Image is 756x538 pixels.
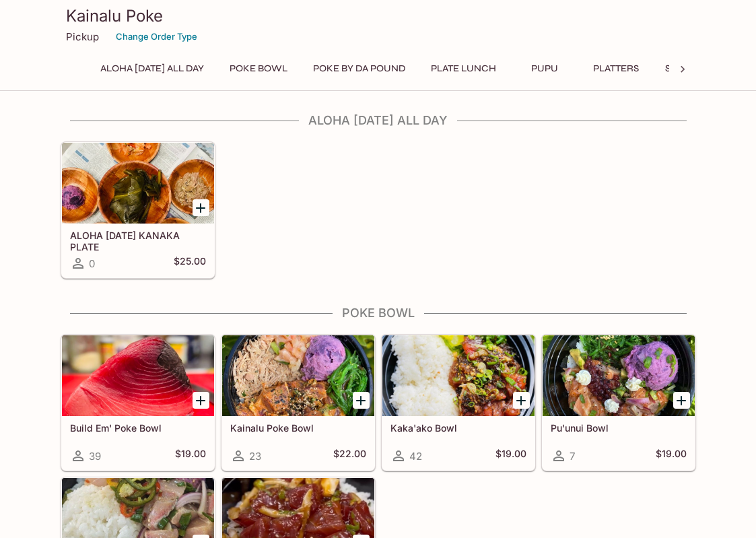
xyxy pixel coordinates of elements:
[175,448,206,464] h5: $19.00
[193,392,209,409] button: Add Build Em' Poke Bowl
[423,59,504,78] button: Plate Lunch
[514,59,575,78] button: Pupu
[353,392,370,409] button: Add Kainalu Poke Bowl
[673,392,690,409] button: Add Pu'unui Bowl
[61,113,696,128] h4: ALOHA [DATE] ALL DAY
[495,448,526,464] h5: $19.00
[222,335,374,416] div: Kainalu Poke Bowl
[61,306,696,321] h4: Poke Bowl
[93,59,211,78] button: ALOHA [DATE] ALL DAY
[70,422,206,434] h5: Build Em' Poke Bowl
[61,335,215,471] a: Build Em' Poke Bowl39$19.00
[333,448,366,464] h5: $22.00
[110,26,203,47] button: Change Order Type
[382,335,535,471] a: Kaka'ako Bowl42$19.00
[70,230,206,252] h5: ALOHA [DATE] KANAKA PLATE
[542,335,695,471] a: Pu'unui Bowl7$19.00
[230,422,366,434] h5: Kainalu Poke Bowl
[66,30,99,43] p: Pickup
[543,335,695,416] div: Pu'unui Bowl
[89,450,101,463] span: 39
[586,59,646,78] button: Platters
[89,257,95,270] span: 0
[382,335,535,416] div: Kaka'ako Bowl
[61,142,215,278] a: ALOHA [DATE] KANAKA PLATE0$25.00
[193,199,209,216] button: Add ALOHA FRIDAY KANAKA PLATE
[62,335,214,416] div: Build Em' Poke Bowl
[222,59,295,78] button: Poke Bowl
[656,448,687,464] h5: $19.00
[306,59,413,78] button: Poke By Da Pound
[62,143,214,224] div: ALOHA FRIDAY KANAKA PLATE
[221,335,375,471] a: Kainalu Poke Bowl23$22.00
[390,422,526,434] h5: Kaka'ako Bowl
[66,5,691,26] h3: Kainalu Poke
[249,450,261,463] span: 23
[513,392,530,409] button: Add Kaka'ako Bowl
[174,255,206,271] h5: $25.00
[409,450,422,463] span: 42
[570,450,575,463] span: 7
[657,59,718,78] button: Specials
[551,422,687,434] h5: Pu'unui Bowl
